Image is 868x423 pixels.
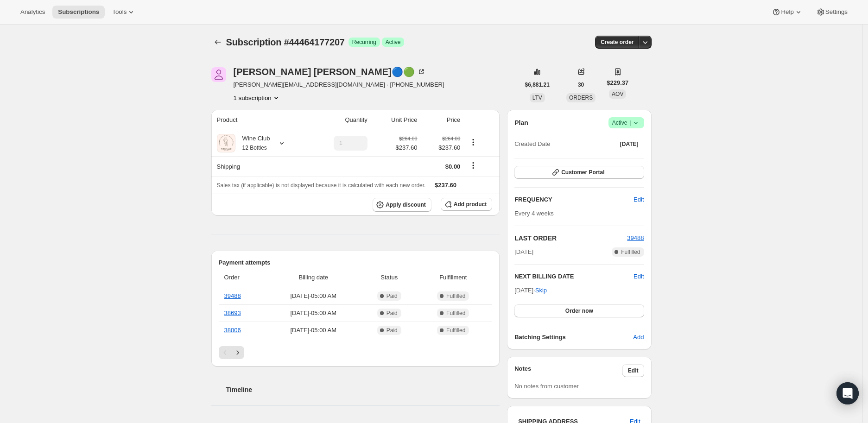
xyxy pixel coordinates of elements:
[268,291,359,301] span: [DATE] · 05:00 AM
[268,273,359,282] span: Billing date
[514,383,579,390] span: No notes from customer
[520,78,555,91] button: $6,881.21
[445,163,461,170] span: $0.00
[234,80,444,89] span: [PERSON_NAME][EMAIL_ADDRESS][DOMAIN_NAME] · [PHONE_NUMBER]
[621,248,640,256] span: Fulfilled
[572,78,589,91] button: 30
[217,182,426,189] span: Sales tax (if applicable) is not displayed because it is calculated with each new order.
[629,119,631,126] span: |
[352,38,376,46] span: Recurring
[386,38,401,46] span: Active
[514,234,627,243] h2: LAST ORDER
[224,309,241,316] a: 38693
[615,138,644,151] button: [DATE]
[466,137,481,147] button: Product actions
[628,192,649,207] button: Edit
[466,160,481,170] button: Shipping actions
[442,136,460,141] small: $264.00
[219,346,493,359] nav: Pagination
[423,143,460,152] span: $237.60
[530,283,552,298] button: Skip
[634,195,644,204] span: Edit
[107,6,141,19] button: Tools
[620,140,639,148] span: [DATE]
[364,273,414,282] span: Status
[224,292,241,299] a: 39488
[634,272,644,281] button: Edit
[595,36,639,49] button: Create order
[514,364,622,377] h3: Notes
[112,8,127,16] span: Tools
[569,95,593,101] span: ORDERS
[399,136,417,141] small: $264.00
[514,210,554,217] span: Every 4 weeks
[211,67,226,82] span: Kurt Backus🔵🟢
[622,364,644,377] button: Edit
[226,37,345,47] span: Subscription #44464177207
[20,8,45,16] span: Analytics
[578,81,584,88] span: 30
[766,6,808,19] button: Help
[612,91,623,97] span: AOV
[825,8,848,16] span: Settings
[514,333,633,342] h6: Batching Settings
[446,327,465,334] span: Fulfilled
[628,367,639,374] span: Edit
[234,67,426,76] div: [PERSON_NAME] [PERSON_NAME]🔵🟢
[242,145,267,151] small: 12 Bottles
[211,156,308,177] th: Shipping
[514,287,547,294] span: [DATE] ·
[419,273,487,282] span: Fulfillment
[514,247,533,257] span: [DATE]
[627,234,644,241] a: 39488
[514,118,528,127] h2: Plan
[308,110,370,130] th: Quantity
[535,286,547,295] span: Skip
[446,292,465,300] span: Fulfilled
[607,78,628,88] span: $229.37
[612,118,640,127] span: Active
[211,36,224,49] button: Subscriptions
[811,6,853,19] button: Settings
[52,6,105,19] button: Subscriptions
[211,110,308,130] th: Product
[514,139,550,149] span: Created Date
[268,326,359,335] span: [DATE] · 05:00 AM
[441,198,492,211] button: Add product
[532,95,542,101] span: LTV
[219,258,493,267] h2: Payment attempts
[370,110,420,130] th: Unit Price
[420,110,463,130] th: Price
[435,182,456,189] span: $237.60
[836,382,859,404] div: Open Intercom Messenger
[231,346,244,359] button: Next
[234,93,281,102] button: Product actions
[525,81,550,88] span: $6,881.21
[454,201,487,208] span: Add product
[386,292,398,300] span: Paid
[514,166,644,179] button: Customer Portal
[386,309,398,317] span: Paid
[514,304,644,317] button: Order now
[627,234,644,243] button: 39488
[514,195,634,204] h2: FREQUENCY
[15,6,51,19] button: Analytics
[386,327,398,334] span: Paid
[226,385,500,394] h2: Timeline
[561,169,604,176] span: Customer Portal
[373,198,431,212] button: Apply discount
[446,309,465,317] span: Fulfilled
[235,134,270,152] div: Wine Club
[219,267,266,288] th: Order
[386,201,426,208] span: Apply discount
[781,8,793,16] span: Help
[395,143,417,152] span: $237.60
[58,8,99,16] span: Subscriptions
[268,309,359,318] span: [DATE] · 05:00 AM
[224,327,241,334] a: 38006
[217,134,235,152] img: product img
[514,272,634,281] h2: NEXT BILLING DATE
[627,330,649,345] button: Add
